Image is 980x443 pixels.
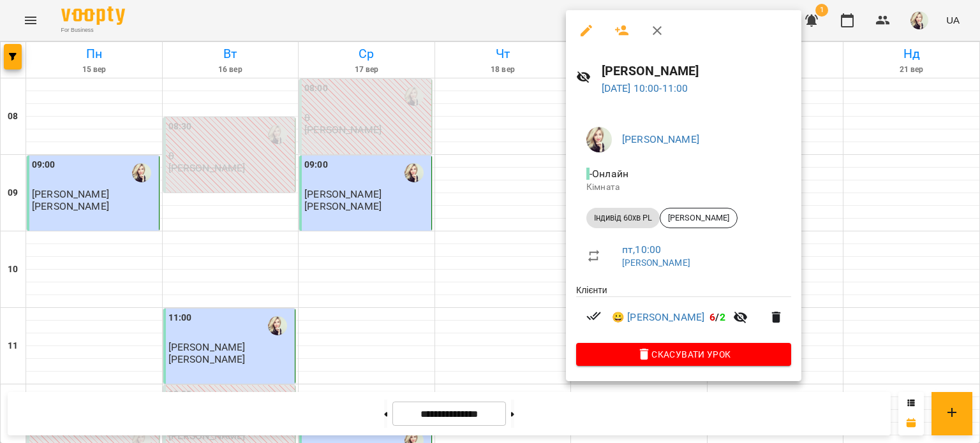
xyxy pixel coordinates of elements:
a: [PERSON_NAME] [622,258,690,268]
span: [PERSON_NAME] [660,212,737,224]
span: 6 [709,311,715,323]
h6: [PERSON_NAME] [602,61,792,81]
button: Скасувати Урок [576,343,791,366]
b: / [709,311,725,323]
a: 😀 [PERSON_NAME] [612,310,704,325]
span: Індивід 60хв PL [586,212,660,224]
span: - Онлайн [586,168,631,180]
svg: Візит сплачено [586,309,602,324]
a: пт , 10:00 [622,243,661,256]
span: Скасувати Урок [586,347,781,362]
p: Кімната [586,181,781,194]
a: [PERSON_NAME] [622,133,699,145]
ul: Клієнти [576,284,791,343]
a: [DATE] 10:00-11:00 [602,82,688,94]
img: 6fca86356b8b7b137e504034cafa1ac1.jpg [586,127,612,152]
span: 2 [720,311,725,323]
div: [PERSON_NAME] [660,208,738,228]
